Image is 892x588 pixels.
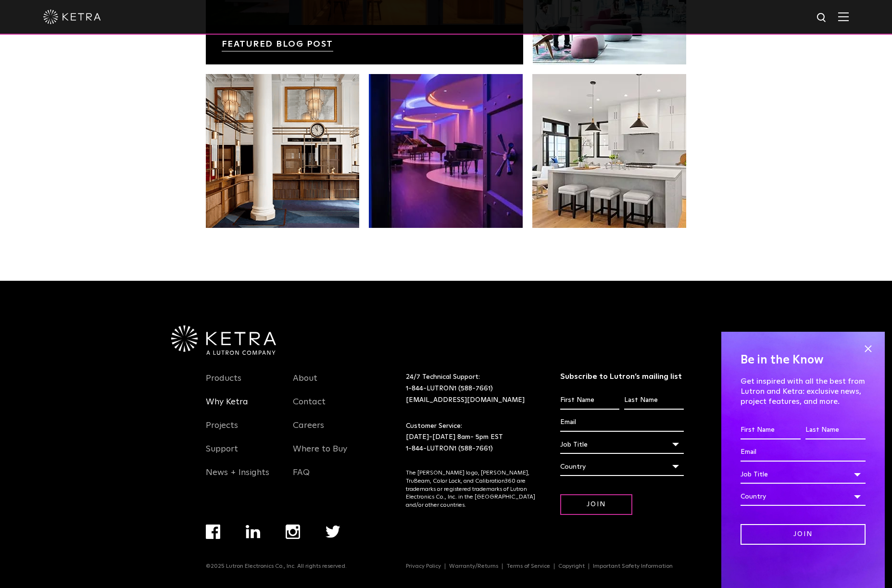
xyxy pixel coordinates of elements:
div: Job Title [560,436,684,454]
h3: Subscribe to Lutron’s mailing list [560,372,684,382]
a: Support [206,444,238,466]
div: Country [741,488,866,506]
p: ©2025 Lutron Electronics Co., Inc. All rights reserved. [206,563,347,570]
img: ketra-logo-2019-white [43,10,101,24]
a: Projects [206,420,238,442]
a: Why Ketra [206,397,248,419]
input: Email [560,413,684,432]
img: facebook [206,525,220,539]
a: Privacy Policy [402,563,445,569]
img: instagram [286,525,300,539]
a: 1-844-LUTRON1 (588-7661) [406,385,493,392]
p: 24/7 Technical Support: [406,372,536,406]
div: Navigation Menu [293,372,366,489]
input: Email [741,443,866,462]
input: Last Name [805,421,866,439]
input: Join [560,494,632,515]
a: [EMAIL_ADDRESS][DOMAIN_NAME] [406,397,525,403]
a: Contact [293,397,326,419]
a: Careers [293,420,324,442]
a: Copyright [554,563,589,569]
input: Last Name [624,391,683,410]
img: Ketra-aLutronCo_White_RGB [171,325,276,355]
input: Join [741,524,866,545]
a: Warranty/Returns [445,563,503,569]
p: The [PERSON_NAME] logo, [PERSON_NAME], TruBeam, Color Lock, and Calibration360 are trademarks or ... [406,469,536,510]
a: News + Insights [206,467,269,489]
div: Navigation Menu [206,372,279,489]
img: twitter [326,525,340,538]
a: About [293,373,317,395]
div: Country [560,458,684,476]
div: Job Title [741,465,866,484]
img: Hamburger%20Nav.svg [838,12,849,21]
p: Get inspired with all the best from Lutron and Ketra: exclusive news, project features, and more. [741,376,866,406]
a: FAQ [293,467,310,489]
p: Customer Service: [DATE]-[DATE] 8am- 5pm EST [406,421,536,455]
img: linkedin [246,525,261,538]
a: Terms of Service [503,563,554,569]
div: Navigation Menu [406,563,686,570]
div: Navigation Menu [206,525,366,563]
a: 1-844-LUTRON1 (588-7661) [406,445,493,452]
a: Important Safety Information [589,563,677,569]
h4: Be in the Know [741,351,866,369]
a: Where to Buy [293,444,347,466]
a: Products [206,373,241,395]
input: First Name [560,391,619,410]
img: search icon [816,12,828,24]
input: First Name [741,421,801,439]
